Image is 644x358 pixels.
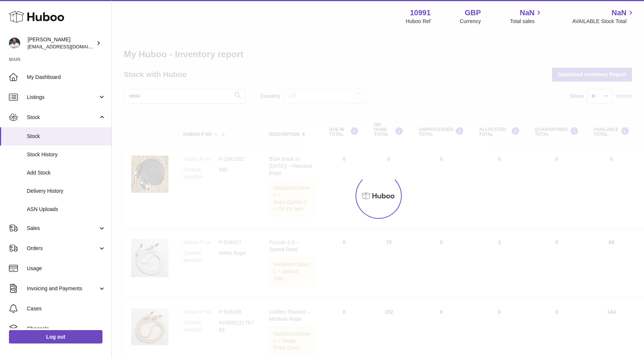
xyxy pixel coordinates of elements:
span: Invoicing and Payments [27,285,98,292]
a: NaN AVAILABLE Stock Total [572,8,635,25]
strong: 10991 [410,8,431,18]
span: Stock History [27,151,106,158]
span: Delivery History [27,188,106,195]
span: NaN [520,8,534,18]
span: Sales [27,225,98,232]
span: Usage [27,265,106,272]
div: [PERSON_NAME] [28,36,95,50]
a: NaN Total sales [510,8,543,25]
img: timshieff@gmail.com [9,38,20,49]
span: [EMAIL_ADDRESS][DOMAIN_NAME] [28,44,110,49]
span: Stock [27,133,106,140]
strong: GBP [465,8,481,18]
span: Cases [27,305,106,312]
span: Add Stock [27,169,106,176]
span: AVAILABLE Stock Total [572,18,635,25]
span: Listings [27,94,98,101]
a: Log out [9,330,102,343]
span: NaN [612,8,626,18]
span: Total sales [510,18,543,25]
span: Orders [27,245,98,252]
div: Huboo Ref [406,18,431,25]
span: ASN Uploads [27,206,106,213]
span: My Dashboard [27,74,106,81]
span: Stock [27,114,98,121]
span: Channels [27,325,106,332]
div: Currency [460,18,481,25]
